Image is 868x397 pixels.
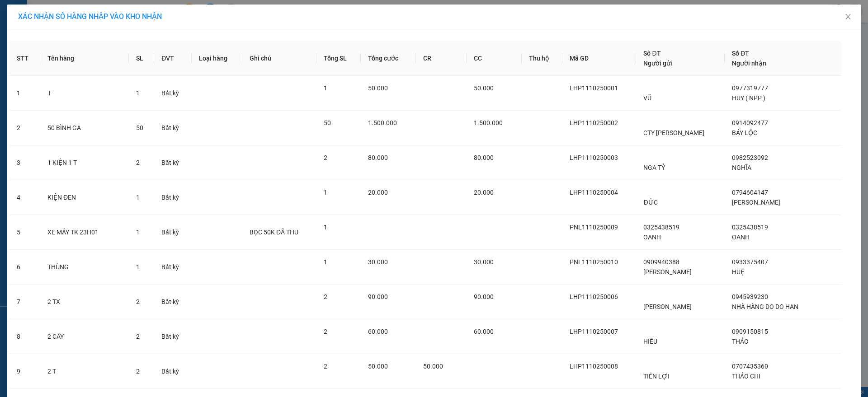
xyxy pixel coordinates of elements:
[18,12,162,21] span: XÁC NHẬN SỐ HÀNG NHẬP VÀO KHO NHẬN
[643,164,665,171] span: NGA TỶ
[732,268,745,276] span: HUỆ
[250,229,298,236] span: BỌC 50K ĐÃ THU
[40,111,129,145] td: 50 BÌNH GA
[76,43,124,54] li: (c) 2017
[474,119,503,126] span: 1.500.000
[9,76,40,111] td: 1
[324,328,327,335] span: 2
[324,119,331,126] span: 50
[474,189,494,196] span: 20.000
[474,84,494,92] span: 50.000
[423,363,443,370] span: 50.000
[136,159,140,166] span: 2
[136,229,140,236] span: 1
[136,368,140,375] span: 2
[732,258,768,266] span: 0933375407
[40,319,129,354] td: 2 CÂY
[368,293,388,300] span: 90.000
[154,111,192,145] td: Bất kỳ
[129,41,154,76] th: SL
[368,154,388,161] span: 80.000
[58,13,87,71] b: BIÊN NHẬN GỬI HÀNG
[9,145,40,180] td: 3
[570,154,618,161] span: LHP1110250003
[154,145,192,180] td: Bất kỳ
[643,199,657,206] span: ĐỨC
[9,250,40,285] td: 6
[732,129,757,136] span: BẢY LỘC
[474,293,494,300] span: 90.000
[324,363,327,370] span: 2
[324,258,327,266] span: 1
[154,250,192,285] td: Bất kỳ
[643,224,679,231] span: 0325438519
[643,268,692,276] span: [PERSON_NAME]
[9,285,40,319] td: 7
[9,111,40,145] td: 2
[316,41,360,76] th: Tổng SL
[368,119,397,126] span: 1.500.000
[154,41,192,76] th: ĐVT
[474,154,494,161] span: 80.000
[368,189,388,196] span: 20.000
[467,41,522,76] th: CC
[643,60,672,67] span: Người gửi
[474,328,494,335] span: 60.000
[732,293,768,300] span: 0945939230
[732,234,750,241] span: OANH
[732,164,751,171] span: NGHĨA
[570,119,618,126] span: LHP1110250002
[40,180,129,215] td: KIỆN ĐEN
[643,303,692,310] span: [PERSON_NAME]
[324,189,327,196] span: 1
[9,41,40,76] th: STT
[570,293,618,300] span: LHP1110250006
[570,84,618,92] span: LHP1110250001
[732,84,768,92] span: 0977319777
[570,258,618,266] span: PNL1110250010
[192,41,242,76] th: Loại hàng
[368,84,388,92] span: 50.000
[643,234,661,241] span: OANH
[732,338,749,345] span: THẢO
[732,50,749,57] span: Số ĐT
[368,258,388,266] span: 30.000
[154,319,192,354] td: Bất kỳ
[76,34,124,42] b: [DOMAIN_NAME]
[136,124,143,131] span: 50
[136,298,140,305] span: 2
[324,154,327,161] span: 2
[732,363,768,370] span: 0707435360
[136,194,140,201] span: 1
[732,154,768,161] span: 0982523092
[324,84,327,92] span: 1
[643,50,660,57] span: Số ĐT
[643,373,670,380] span: TIẾN LỢI
[570,328,618,335] span: LHP1110250007
[643,129,704,136] span: CTY [PERSON_NAME]
[732,94,765,102] span: HUY ( NPP )
[40,354,129,389] td: 2 T
[9,354,40,389] td: 9
[154,354,192,389] td: Bất kỳ
[40,250,129,285] td: THÙNG
[522,41,562,76] th: Thu hộ
[11,58,51,101] b: [PERSON_NAME]
[324,293,327,300] span: 2
[11,11,57,56] img: logo.jpg
[570,224,618,231] span: PNL1110250009
[154,76,192,111] td: Bất kỳ
[732,303,798,310] span: NHÀ HÀNG DO DO HAN
[732,189,768,196] span: 0794604147
[9,215,40,250] td: 5
[98,11,120,33] img: logo.jpg
[324,224,327,231] span: 1
[154,215,192,250] td: Bất kỳ
[136,333,140,340] span: 2
[136,263,140,271] span: 1
[40,76,129,111] td: T
[570,363,618,370] span: LHP1110250008
[368,328,388,335] span: 60.000
[732,224,768,231] span: 0325438519
[40,41,129,76] th: Tên hàng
